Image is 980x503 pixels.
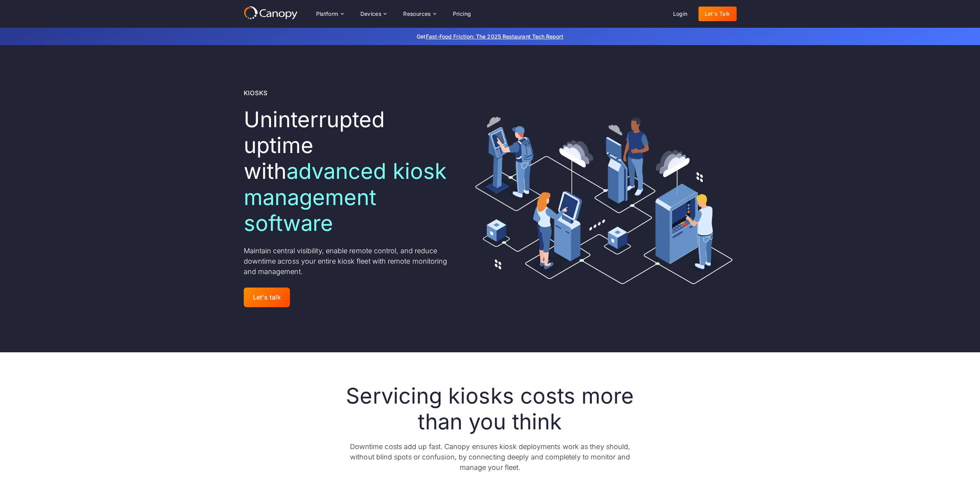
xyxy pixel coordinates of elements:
a: Pricing [447,7,477,21]
div: Devices [354,6,393,22]
div: Platform [310,6,350,22]
div: Devices [360,11,382,17]
a: Fast-Food Friction: The 2025 Restaurant Tech Report [426,33,563,40]
p: Get [302,32,679,40]
h1: Uninterrupted uptime with ‍ [244,107,453,236]
p: Downtime costs add up fast. Canopy ensures kiosk deployments work as they should, without blind s... [342,441,638,473]
div: Resources [403,11,431,17]
div: Let's talk [253,294,281,301]
div: Resources [397,6,442,22]
div: Platform [316,11,338,17]
a: Let's talk [244,288,290,307]
div: Kiosks [244,88,268,98]
span: advanced kiosk management software [244,158,447,236]
h2: Servicing kiosks costs more than you think [342,383,638,435]
a: Login [667,7,694,21]
p: Maintain central visibility, enable remote control, and reduce downtime across your entire kiosk ... [244,246,453,277]
a: Let's Talk [699,7,737,21]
